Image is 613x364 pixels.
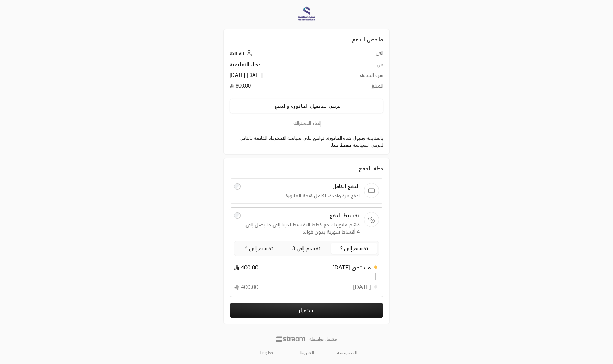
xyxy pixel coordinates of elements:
a: اضغط هنا [332,142,353,148]
td: الى [320,49,383,61]
td: عطاء التعليمية [230,61,320,72]
p: مشغل بواسطة [309,336,337,342]
span: [DATE] [353,282,371,291]
h2: ملخص الدفع [230,35,383,44]
span: usman [230,50,244,56]
input: تقسيط الدفعقسّم فاتورتك مع خطط التقسيط لدينا إلى ما يصل إلى 4 أقساط شهرية بدون فوائد [234,212,241,219]
div: خطة الدفع [230,164,383,173]
td: [DATE] - [DATE] [230,72,320,82]
span: تقسيم إلى 4 [243,244,275,253]
span: 400.00 [234,282,258,291]
label: بالمتابعة وقبول هذه الفاتورة، توافق على سياسة الاسترداد الخاصة بالتاجر. لعرض السياسة . [230,135,383,149]
a: usman [230,50,254,56]
span: تقسيم إلى 3 [291,244,322,253]
button: استمرار [230,303,383,318]
td: 800.00 [230,82,320,93]
span: الدفع الكامل [245,183,360,190]
a: English [256,347,277,359]
td: فترة الخدمة [320,72,383,82]
img: Company Logo [297,4,316,23]
span: 400.00 [234,263,258,271]
button: عرض تفاصيل الفاتورة والدفع [230,99,383,113]
td: المبلغ [320,82,383,93]
span: مستحق [DATE] [332,263,371,271]
span: تقسيط الدفع [245,212,360,219]
span: تقسيم إلى 2 [338,244,370,253]
button: إلغاء الاشتراك [230,119,383,127]
span: قسّم فاتورتك مع خطط التقسيط لدينا إلى ما يصل إلى 4 أقساط شهرية بدون فوائد [245,221,360,235]
a: الشروط [300,350,314,356]
a: الخصوصية [337,350,357,356]
span: ادفع مرة واحدة، لكامل قيمة الفاتورة [245,192,360,199]
input: الدفع الكاملادفع مرة واحدة، لكامل قيمة الفاتورة [234,183,241,190]
td: من [320,61,383,72]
